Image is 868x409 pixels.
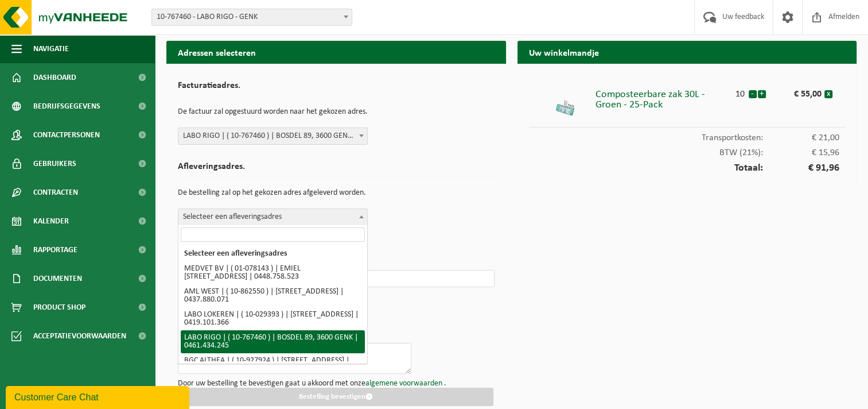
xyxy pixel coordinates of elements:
p: De bestelling zal op het gekozen adres afgeleverd worden. [178,183,495,203]
span: Acceptatievoorwaarden [33,322,126,350]
span: 10-767460 - LABO RIGO - GENK [152,9,352,25]
a: algemene voorwaarden . [365,379,446,388]
p: Door uw bestelling te bevestigen gaat u akkoord met onze [178,380,495,388]
h2: Facturatieadres. [178,81,495,97]
span: Kalender [33,207,69,236]
div: BTW (21%): [529,142,846,157]
h2: Adressen selecteren [166,41,506,63]
li: BGC ALTHEA | ( 10-927924 ) | [STREET_ADDRESS] | 0425.679.451 [181,353,365,376]
li: MEDVET BV | ( 01-078143 ) | EMIEL [STREET_ADDRESS] | 0448.758.523 [181,261,365,284]
span: Bedrijfsgegevens [33,92,100,121]
div: 10 [733,84,748,99]
button: - [749,90,757,98]
span: Contactpersonen [33,121,100,149]
span: Documenten [33,264,82,293]
span: Product Shop [33,293,85,322]
li: LABO RIGO | ( 10-767460 ) | BOSDEL 89, 3600 GENK | 0461.434.245 [181,330,365,353]
li: AML WEST | ( 10-862550 ) | [STREET_ADDRESS] | 0437.880.071 [181,284,365,307]
iframe: chat widget [6,384,192,409]
span: LABO RIGO | ( 10-767460 ) | BOSDEL 89, 3600 GENK | 0461.434.245 [178,128,368,145]
div: Totaal: [529,157,846,173]
span: € 15,96 [763,148,839,157]
h2: Afleveringsadres. [178,162,495,178]
div: € 55,00 [779,84,824,99]
button: x [824,90,832,98]
li: LABO LOKEREN | ( 10-029393 ) | [STREET_ADDRESS] | 0419.101.366 [181,307,365,330]
div: Transportkosten: [529,128,846,142]
span: LABO RIGO | ( 10-767460 ) | BOSDEL 89, 3600 GENK | 0461.434.245 [178,128,367,144]
img: 01-001000 [548,84,582,118]
span: Dashboard [33,63,76,92]
div: Composteerbare zak 30L - Groen - 25-Pack [595,84,733,110]
span: Rapportage [33,236,77,264]
span: Gebruikers [33,149,76,178]
h2: Uw winkelmandje [517,41,857,63]
span: € 21,00 [763,133,839,142]
button: + [758,90,766,98]
span: Selecteer een afleveringsadres [178,209,368,226]
span: Selecteer een afleveringsadres [178,209,367,225]
span: Navigatie [33,34,69,63]
span: 10-767460 - LABO RIGO - GENK [151,9,352,26]
li: Selecteer een afleveringsadres [181,246,365,261]
button: Bestelling bevestigen [179,388,493,406]
span: Contracten [33,178,78,207]
p: De factuur zal opgestuurd worden naar het gekozen adres. [178,102,495,122]
span: € 91,96 [763,163,839,173]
